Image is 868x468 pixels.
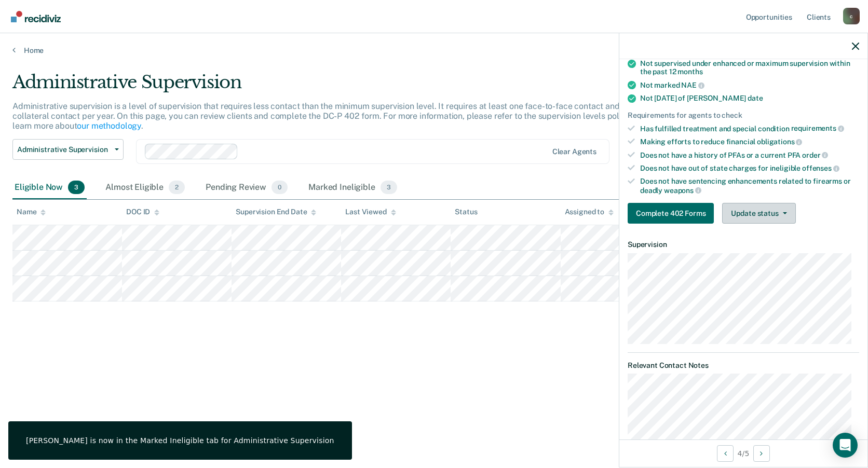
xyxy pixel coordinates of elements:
p: Administrative supervision is a level of supervision that requires less contact than the minimum ... [12,101,655,131]
div: c [843,8,860,24]
div: Administrative Supervision [12,72,663,101]
div: 4 / 5 [619,439,867,467]
span: 3 [68,181,85,194]
div: Pending Review [204,176,290,199]
button: Complete 402 Forms [628,203,714,224]
a: our methodology [77,121,141,131]
div: Clear agents [552,147,596,156]
dt: Supervision [628,240,859,249]
span: offenses [802,164,839,172]
div: Requirements for agents to check [628,111,859,120]
div: Has fulfilled treatment and special condition [640,124,859,133]
div: Not supervised under enhanced or maximum supervision within the past 12 [640,59,859,77]
span: weapons [664,186,701,195]
div: Last Viewed [345,208,396,216]
span: NAE [681,81,704,89]
span: months [677,67,702,76]
span: 3 [381,181,397,194]
img: Recidiviz [11,11,61,22]
button: Update status [722,203,795,224]
div: DOC ID [126,208,159,216]
span: date [748,94,763,102]
div: Not marked [640,80,859,90]
button: Profile dropdown button [843,8,860,24]
dt: Relevant Contact Notes [628,361,859,370]
a: Navigate to form link [628,203,718,224]
button: Next Opportunity [753,445,770,462]
div: Assigned to [565,208,614,216]
div: [PERSON_NAME] is now in the Marked Ineligible tab for Administrative Supervision [26,436,334,445]
div: Does not have sentencing enhancements related to firearms or deadly [640,177,859,195]
div: Almost Eligible [103,176,187,199]
div: Making efforts to reduce financial [640,137,859,146]
span: 2 [169,181,185,194]
div: Does not have out of state charges for ineligible [640,163,859,173]
button: Previous Opportunity [717,445,734,462]
div: Eligible Now [12,176,87,199]
span: requirements [791,124,844,132]
span: obligations [757,137,802,146]
span: Administrative Supervision [17,145,111,154]
div: Marked Ineligible [306,176,399,199]
div: Name [17,208,46,216]
div: Does not have a history of PFAs or a current PFA order [640,150,859,160]
div: Supervision End Date [236,208,316,216]
div: Not [DATE] of [PERSON_NAME] [640,94,859,103]
a: Home [12,46,856,55]
div: Open Intercom Messenger [833,433,858,458]
span: 0 [272,181,288,194]
div: Status [455,208,477,216]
